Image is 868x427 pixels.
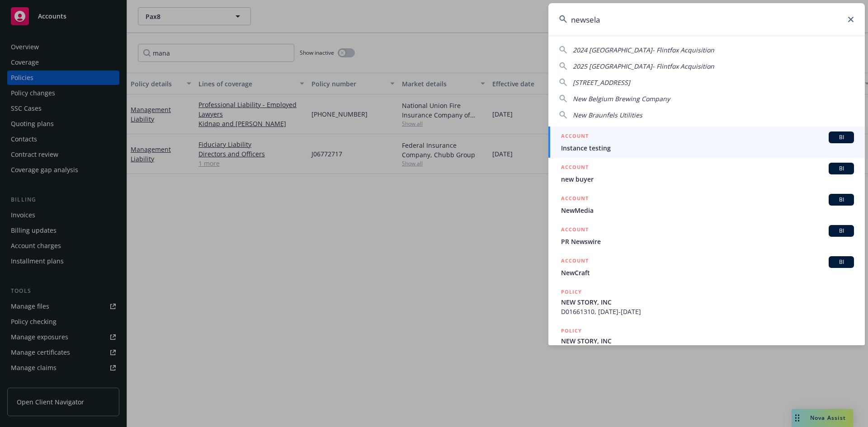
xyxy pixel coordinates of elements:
[548,251,865,282] a: ACCOUNTBINewCraft
[573,111,642,119] span: New Braunfels Utilities
[548,3,865,36] input: Search...
[832,258,850,266] span: BI
[561,256,589,267] h5: ACCOUNT
[561,287,582,296] h5: POLICY
[561,174,854,184] span: new buyer
[832,227,850,235] span: BI
[573,46,714,54] span: 2024 [GEOGRAPHIC_DATA]- Flintfox Acquisition
[561,326,582,335] h5: POLICY
[832,164,850,173] span: BI
[548,189,865,220] a: ACCOUNTBINewMedia
[561,194,589,205] h5: ACCOUNT
[561,307,854,316] span: D01661310, [DATE]-[DATE]
[561,336,854,346] span: NEW STORY, INC
[832,196,850,204] span: BI
[561,237,854,246] span: PR Newswire
[561,206,854,215] span: NewMedia
[561,225,589,236] h5: ACCOUNT
[573,78,630,87] span: [STREET_ADDRESS]
[548,282,865,321] a: POLICYNEW STORY, INCD01661310, [DATE]-[DATE]
[561,268,854,277] span: NewCraft
[561,131,589,142] h5: ACCOUNT
[573,62,714,70] span: 2025 [GEOGRAPHIC_DATA]- Flintfox Acquisition
[573,94,670,103] span: New Belgium Brewing Company
[548,127,865,158] a: ACCOUNTBIInstance testing
[561,297,854,307] span: NEW STORY, INC
[548,158,865,189] a: ACCOUNTBInew buyer
[561,143,854,153] span: Instance testing
[832,133,850,141] span: BI
[548,220,865,251] a: ACCOUNTBIPR Newswire
[548,321,865,360] a: POLICYNEW STORY, INC
[561,163,589,174] h5: ACCOUNT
